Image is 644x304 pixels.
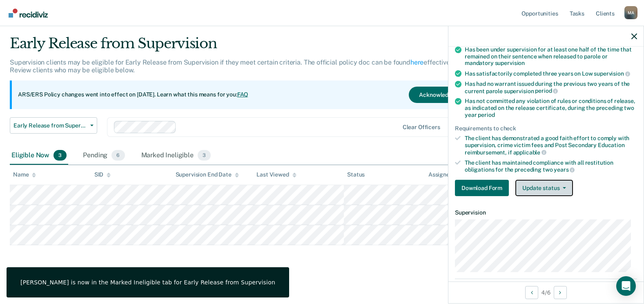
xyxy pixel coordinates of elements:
a: FAQ [237,91,249,98]
a: here [410,58,423,66]
div: Name [13,171,36,178]
div: Status [347,171,365,178]
a: Navigate to form link [455,180,512,196]
dt: Supervision [455,209,637,216]
div: Marked Ineligible [140,147,213,165]
p: Supervision clients may be eligible for Early Release from Supervision if they meet certain crite... [10,58,474,74]
div: Supervision End Date [176,171,239,178]
span: 3 [198,150,211,161]
span: 6 [111,150,125,161]
span: Early Release from Supervision [13,122,87,129]
div: The client has maintained compliance with all restitution obligations for the preceding two [465,159,637,173]
button: Previous Opportunity [525,286,538,299]
div: M A [624,6,637,19]
div: Pending [81,147,126,165]
button: Update status [515,180,573,196]
span: supervision [594,70,630,77]
div: Has had no warrant issued during the previous two years of the current parole supervision [465,80,637,94]
div: Open Intercom Messenger [616,276,636,296]
div: [PERSON_NAME] is now in the Marked Ineligible tab for Early Release from Supervision [20,279,275,286]
div: Eligible Now [10,147,68,165]
div: Clear officers [403,124,440,131]
img: Recidiviz [9,9,48,18]
div: Requirements to check [455,125,637,132]
button: Download Form [455,180,509,196]
div: Has satisfactorily completed three years on Low [465,70,637,77]
div: The client has demonstrated a good faith effort to comply with supervision, crime victim fees and... [465,135,637,156]
div: Has not committed any violation of rules or conditions of release, as indicated on the release ce... [465,98,637,118]
div: Early Release from Supervision [10,35,493,58]
span: period [535,87,558,94]
button: Profile dropdown button [624,6,637,19]
button: Acknowledge & Close [409,87,486,103]
span: supervision [495,60,525,66]
div: Has been under supervision for at least one half of the time that remained on their sentence when... [465,46,637,67]
div: Last Viewed [256,171,296,178]
div: SID [94,171,111,178]
span: years [554,166,575,173]
span: 3 [53,150,67,161]
span: period [478,112,495,118]
span: applicable [513,149,546,156]
div: Assigned to [428,171,467,178]
div: 4 / 6 [448,282,644,303]
p: ARS/ERS Policy changes went into effect on [DATE]. Learn what this means for you: [18,91,248,99]
button: Next Opportunity [554,286,567,299]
